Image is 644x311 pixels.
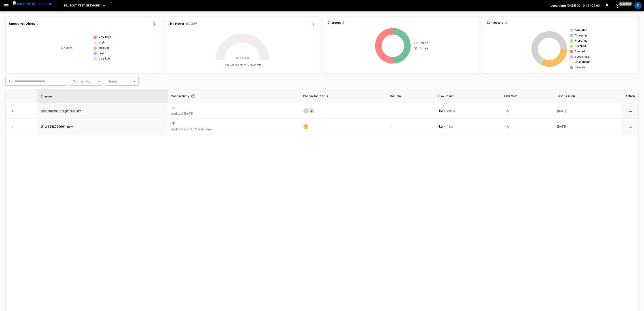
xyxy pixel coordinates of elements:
[41,109,81,113] a: AmpcontrolCharger7X80kW
[171,111,296,116] p: updated [DATE]
[64,3,100,8] span: Bluedot Test Network
[387,103,435,119] td: -
[487,20,503,25] h6: Connectors
[61,46,73,51] p: No data
[420,41,428,45] span: Online
[567,3,600,8] p: [DATE] 09:10:42 +02:00
[438,109,443,113] p: - kW
[99,35,111,40] span: Very High
[575,44,586,49] span: Finished
[186,21,197,26] h6: 0.00 kW
[300,89,387,103] th: Connector Status
[9,21,35,26] h6: Unresolved Alerts
[13,1,52,7] img: ampcontrol.io logo
[99,57,110,61] span: Very Low
[553,103,622,119] td: [DATE]
[309,20,316,28] button: Energy Overview
[62,1,107,10] button: Bluedot Test Network
[387,89,435,103] th: Vehicle
[37,21,38,26] h6: 0
[99,40,105,45] span: High
[236,56,249,60] span: Max. 60 kW
[628,124,633,129] div: action cell options
[628,109,633,113] div: action cell options
[501,119,553,134] td: - %
[622,89,638,103] th: Action
[420,46,428,51] span: Offline
[501,89,553,103] th: Live SoC
[40,94,58,99] span: Charger
[99,51,104,56] span: Low
[575,49,585,54] span: Faulted
[575,55,589,59] span: Suspended
[505,20,507,25] h6: 3
[438,124,443,129] p: - kW
[303,124,308,129] div: 1
[435,89,501,103] th: Live Power
[9,123,16,130] button: expand row
[614,2,621,9] button: set refresh interval
[41,125,75,128] a: U1W124L020001_new1
[553,89,622,103] th: Last Session
[575,65,586,70] span: Reserved
[171,127,296,131] p: updated about 12 hours ago
[150,20,157,28] button: All Alerts
[634,2,642,9] div: profile-icon
[303,108,308,113] div: 1
[309,108,314,113] div: 2
[189,92,197,100] button: Connection between the charger and our software.
[575,33,587,38] span: Charging
[553,119,622,134] td: [DATE]
[575,39,588,43] span: Preparing
[575,60,590,64] span: Unavailable
[501,103,553,119] td: - %
[575,28,587,32] span: Available
[619,2,632,6] span: just now
[438,124,498,129] div: / 11 kW
[9,108,16,114] button: expand row
[551,3,566,8] p: Local time
[223,63,261,68] span: Load Management = Dynamic
[168,21,184,26] h6: Live Power
[328,20,341,25] h6: Chargers
[438,109,498,113] div: / 120 kW
[171,92,297,100] div: Connectivity
[387,119,435,134] td: -
[99,46,109,50] span: Medium
[343,20,344,25] h6: 2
